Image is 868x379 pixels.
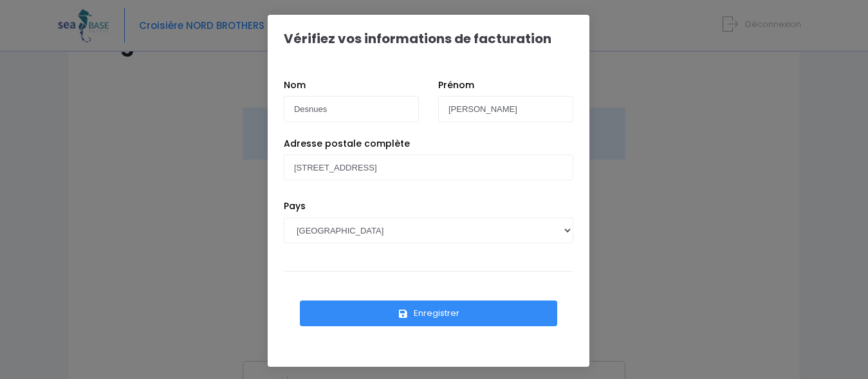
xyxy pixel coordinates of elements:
[284,31,551,46] h1: Vérifiez vos informations de facturation
[438,79,474,92] label: Prénom
[284,199,306,213] label: Pays
[300,300,557,326] button: Enregistrer
[284,137,410,151] label: Adresse postale complète
[284,79,306,92] label: Nom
